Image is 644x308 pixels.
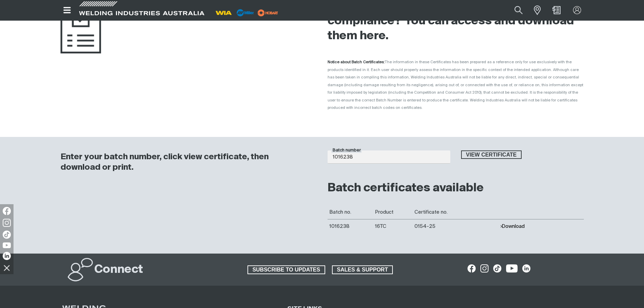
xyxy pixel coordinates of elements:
button: Download [500,223,525,229]
span: SUBSCRIBE TO UPDATES [248,265,325,274]
img: Facebook [3,207,11,215]
td: 16TC [373,219,413,233]
img: hide socials [1,262,13,274]
th: Product [373,205,413,219]
a: miller [256,10,280,15]
img: miller [256,8,280,18]
h2: Connect [94,262,143,277]
button: View certificate [461,150,522,159]
span: SALES & SUPPORT [333,265,392,274]
h3: Enter your batch number, click view certificate, then download or print. [61,152,310,173]
th: Batch no. [328,205,373,219]
strong: Notice about Batch Certificates: [328,60,385,64]
a: SALES & SUPPORT [332,265,393,274]
span: View certificate [462,150,521,159]
img: Instagram [3,219,11,227]
td: 0154-25 [413,219,498,233]
th: Certificate no. [413,205,498,219]
td: 1016238 [328,219,373,233]
span: The information in these Certificates has been prepared as a reference only for use exclusively w... [328,60,583,110]
input: Product name or item number... [499,3,530,18]
button: Search products [507,3,530,18]
img: YouTube [3,242,11,248]
a: Shopping cart (0 product(s)) [551,6,562,14]
img: LinkedIn [3,252,11,260]
img: TikTok [3,231,11,239]
a: SUBSCRIBE TO UPDATES [247,265,325,274]
h2: Batch certificates available [328,181,584,196]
